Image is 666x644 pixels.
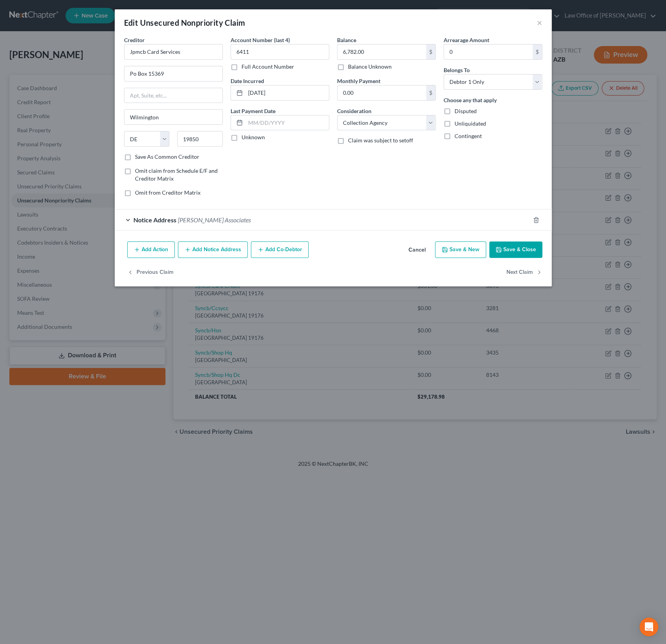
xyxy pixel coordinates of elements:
div: $ [426,44,435,59]
span: Unliquidated [455,120,486,127]
div: $ [426,85,435,100]
span: Disputed [455,108,477,114]
span: Creditor [124,37,145,43]
button: Next Claim [506,264,542,280]
label: Consideration [337,107,371,115]
button: Save & Close [489,241,542,258]
button: Add Notice Address [178,241,248,258]
button: Previous Claim [127,264,174,280]
label: Account Number (last 4) [231,36,290,44]
input: MM/DD/YYYY [245,85,329,100]
button: × [537,18,542,27]
span: [PERSON_NAME] Associates [178,216,251,224]
input: 0.00 [444,44,533,59]
span: Omit claim from Schedule E/F and Creditor Matrix [135,167,218,182]
label: Arrearage Amount [444,36,489,44]
span: Claim was subject to setoff [348,137,413,144]
label: Date Incurred [231,77,264,85]
input: MM/DD/YYYY [245,115,329,130]
span: Omit from Creditor Matrix [135,189,201,196]
label: Save As Common Creditor [135,153,199,161]
label: Balance Unknown [348,63,392,71]
input: 0.00 [337,44,426,59]
div: Edit Unsecured Nonpriority Claim [124,17,245,28]
label: Full Account Number [242,63,294,71]
label: Balance [337,36,356,44]
button: Save & New [435,241,486,258]
span: Notice Address [133,216,176,224]
div: $ [533,44,542,59]
input: Enter zip... [177,131,223,147]
div: Open Intercom Messenger [639,617,658,636]
input: XXXX [231,44,329,60]
span: Belongs To [444,67,470,73]
button: Cancel [402,242,432,258]
input: Search creditor by name... [124,44,223,60]
input: Apt, Suite, etc... [124,88,222,103]
label: Last Payment Date [231,107,275,115]
span: Contingent [455,133,482,139]
input: 0.00 [337,85,426,100]
label: Choose any that apply [444,96,497,104]
button: Add Action [127,241,175,258]
input: Enter address... [124,66,222,81]
label: Monthly Payment [337,77,380,85]
label: Unknown [242,133,265,141]
button: Add Co-Debtor [251,241,309,258]
input: Enter city... [124,110,222,124]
